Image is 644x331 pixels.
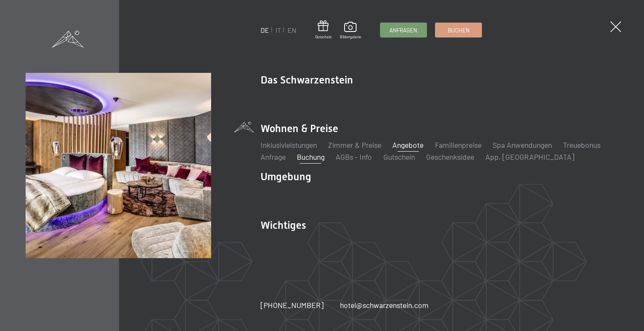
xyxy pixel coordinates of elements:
[297,152,325,161] a: Buchung
[340,300,429,311] a: hotel@schwarzenstein.com
[328,140,381,150] a: Zimmer & Preise
[340,22,361,40] a: Bildergalerie
[315,20,332,40] a: Gutschein
[435,23,482,37] a: Buchen
[563,140,600,150] a: Treuebonus
[383,152,415,161] a: Gutschein
[315,35,332,40] span: Gutschein
[426,152,474,161] a: Geschenksidee
[261,26,269,34] a: DE
[276,26,281,34] a: IT
[435,140,482,150] a: Familienpreise
[448,26,470,34] span: Buchen
[340,35,361,40] span: Bildergalerie
[380,23,426,37] a: Anfragen
[287,26,296,34] a: EN
[392,140,424,150] a: Angebote
[261,300,324,311] a: [PHONE_NUMBER]
[261,300,324,310] span: [PHONE_NUMBER]
[261,140,317,150] a: Inklusivleistungen
[336,152,372,161] a: AGBs - Info
[485,152,574,161] a: App. [GEOGRAPHIC_DATA]
[389,26,417,34] span: Anfragen
[493,140,552,150] a: Spa Anwendungen
[261,152,286,161] a: Anfrage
